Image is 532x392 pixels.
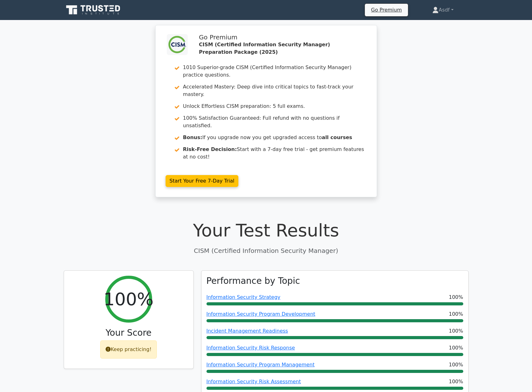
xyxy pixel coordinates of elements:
div: Keep practicing! [100,340,157,359]
a: Information Security Strategy [206,294,281,300]
a: Start Your Free 7-Day Trial [166,175,239,187]
a: Information Security Program Management [206,362,315,368]
a: Information Security Risk Response [206,345,295,351]
a: Incident Management Readiness [206,328,288,334]
a: Go Premium [367,6,405,14]
h2: 100% [103,289,153,309]
span: 100% [449,361,463,369]
a: Information Security Program Development [206,311,316,317]
span: 100% [449,344,463,352]
p: CISM (Certified Information Security Manager) [64,246,469,255]
span: 100% [449,294,463,301]
h1: Your Test Results [64,220,469,241]
a: Asdf [417,4,468,16]
h3: Your Score [69,328,188,338]
span: 100% [449,310,463,318]
a: Information Security Risk Assessment [206,379,301,384]
span: 100% [449,327,463,335]
span: 100% [449,378,463,385]
h3: Performance by Topic [206,276,300,286]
